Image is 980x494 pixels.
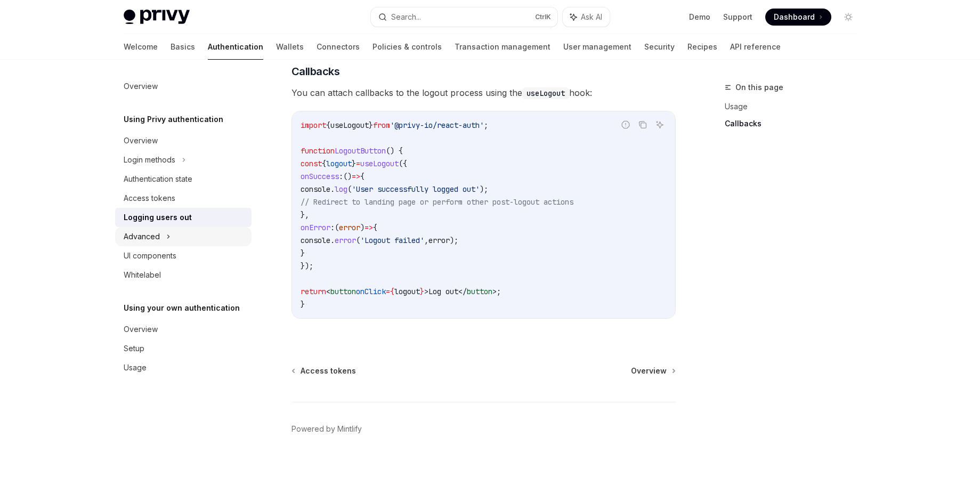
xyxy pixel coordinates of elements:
span: import [301,120,326,130]
span: }); [301,261,313,271]
span: ; [484,120,488,130]
a: Usage [725,98,865,115]
a: Wallets [276,34,304,60]
button: Search...CtrlK [371,7,557,27]
span: You can attach callbacks to the logout process using the hook: [291,85,676,100]
span: } [301,248,305,258]
a: Recipes [687,34,717,60]
span: onSuccess [301,172,339,181]
span: { [326,120,330,130]
div: Authentication state [124,173,192,185]
span: Ask AI [581,12,602,22]
button: Toggle dark mode [840,9,857,26]
span: Dashboard [774,12,815,22]
span: }, [301,210,309,220]
span: ({ [399,159,407,168]
a: Whitelabel [115,265,252,285]
span: ( [347,184,352,194]
span: } [301,299,305,309]
a: Callbacks [725,115,865,132]
span: () { [386,146,403,156]
button: Ask AI [653,118,667,132]
a: Access tokens [115,189,252,208]
span: { [390,287,394,296]
span: onError [301,223,330,232]
code: useLogout [522,87,569,99]
span: log [335,184,347,194]
span: : [339,172,343,181]
span: return [301,287,326,296]
a: Setup [115,339,252,358]
a: API reference [730,34,781,60]
span: console [301,184,330,194]
span: ); [450,236,458,245]
a: Access tokens [293,366,356,376]
a: Connectors [317,34,360,60]
div: Logging users out [124,211,192,224]
h5: Using your own authentication [124,302,240,314]
span: => [365,223,373,232]
a: Powered by Mintlify [291,424,362,434]
span: ( [335,223,339,232]
span: error [335,236,356,245]
a: Dashboard [765,9,831,26]
a: Overview [115,77,252,96]
span: { [322,159,326,168]
a: Security [644,34,675,60]
span: button [330,287,356,296]
a: Overview [115,131,252,150]
span: ); [480,184,488,194]
span: } [369,120,373,130]
span: logout [394,287,420,296]
div: Whitelabel [124,269,161,281]
button: Copy the contents from the code block [636,118,650,132]
span: . [330,236,335,245]
span: : [330,223,335,232]
div: Access tokens [124,192,175,205]
a: Authentication state [115,169,252,189]
span: = [356,159,360,168]
div: Setup [124,342,144,355]
div: Usage [124,361,147,374]
span: Access tokens [301,366,356,376]
a: Policies & controls [372,34,442,60]
div: Login methods [124,153,175,166]
h5: Using Privy authentication [124,113,223,126]
span: LogoutButton [335,146,386,156]
div: UI components [124,249,176,262]
div: Overview [124,323,158,336]
span: = [386,287,390,296]
span: { [373,223,377,232]
span: () [343,172,352,181]
span: Overview [631,366,667,376]
span: ) [360,223,365,232]
span: // Redirect to landing page or perform other post-logout actions [301,197,573,207]
a: UI components [115,246,252,265]
span: logout [326,159,352,168]
a: Logging users out [115,208,252,227]
span: useLogout [330,120,369,130]
span: 'User successfully logged out' [352,184,480,194]
a: User management [563,34,631,60]
button: Ask AI [563,7,610,27]
span: > [424,287,428,296]
a: Overview [631,366,675,376]
img: light logo [124,10,190,25]
span: , [424,236,428,245]
button: Report incorrect code [619,118,633,132]
span: Log out [428,287,458,296]
span: '@privy-io/react-auth' [390,120,484,130]
a: Usage [115,358,252,377]
span: ; [497,287,501,296]
span: from [373,120,390,130]
a: Authentication [208,34,263,60]
span: const [301,159,322,168]
div: Advanced [124,230,160,243]
div: Search... [391,11,421,23]
span: . [330,184,335,194]
span: error [339,223,360,232]
a: Support [723,12,752,22]
span: console [301,236,330,245]
span: } [352,159,356,168]
a: Basics [171,34,195,60]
